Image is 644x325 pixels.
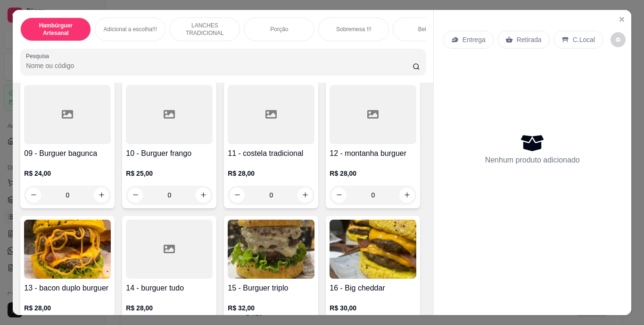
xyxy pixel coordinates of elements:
img: product-image [228,220,314,279]
p: R$ 25,00 [126,169,213,178]
p: Nenhum produto adicionado [485,154,580,166]
p: R$ 28,00 [228,169,314,178]
img: product-image [330,220,416,279]
p: Porção [270,26,288,33]
h4: 16 - Big cheddar [330,282,416,294]
p: R$ 28,00 [330,169,416,178]
p: R$ 30,00 [330,303,416,313]
p: Hambúrguer Artesanal [28,22,83,37]
p: LANCHES TRADICIONAL [177,22,232,37]
button: decrease-product-quantity [128,188,143,203]
button: Close [614,12,629,27]
h4: 10 - Burguer frango [126,148,213,159]
p: R$ 24,00 [24,169,111,178]
button: increase-product-quantity [399,188,414,203]
h4: 13 - bacon duplo burguer [24,282,111,294]
button: decrease-product-quantity [230,188,245,203]
button: increase-product-quantity [196,188,211,203]
button: decrease-product-quantity [611,32,626,47]
button: decrease-product-quantity [26,188,41,203]
input: Pesquisa [26,61,413,70]
p: C.Local [573,35,595,44]
button: decrease-product-quantity [331,188,347,203]
h4: 15 - Burguer triplo [228,282,314,294]
h4: 09 - Burguer bagunca [24,148,111,159]
p: R$ 28,00 [126,303,213,313]
p: Entrega [462,35,486,44]
p: Sobremesa !!! [336,26,372,33]
img: product-image [24,220,111,279]
h4: 11 - costela tradicional [228,148,314,159]
button: increase-product-quantity [297,188,313,203]
h4: 12 - montanha burguer [330,148,416,159]
p: R$ 32,00 [228,303,314,313]
p: Bebidas [418,26,438,33]
p: R$ 28,00 [24,303,111,313]
p: Adicional a escolha!!! [104,26,157,33]
button: increase-product-quantity [94,188,109,203]
label: Pesquisa [26,52,52,60]
h4: 14 - burguer tudo [126,282,213,294]
p: Retirada [517,35,542,44]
